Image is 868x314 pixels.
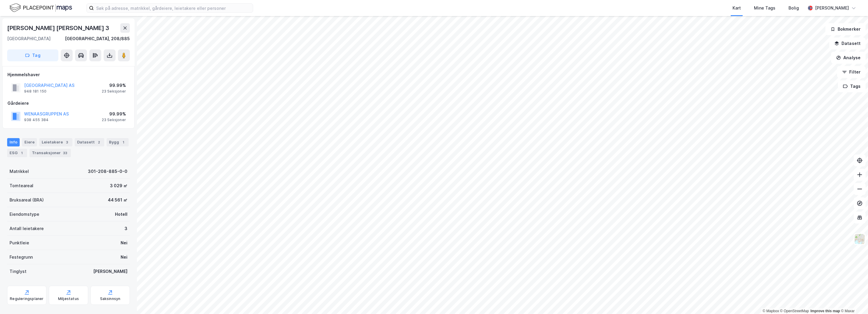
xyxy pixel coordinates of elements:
[110,182,127,189] div: 3 029 ㎡
[7,35,51,42] div: [GEOGRAPHIC_DATA]
[29,149,71,157] div: Transaksjoner
[763,309,779,313] a: Mapbox
[124,225,127,232] div: 3
[838,285,868,314] iframe: Chat Widget
[10,239,29,246] div: Punktleie
[96,139,102,145] div: 2
[7,23,110,33] div: [PERSON_NAME] [PERSON_NAME] 3
[64,139,70,145] div: 3
[7,49,58,61] button: Tag
[10,3,72,13] img: logo.f888ab2527a4732fd821a326f86c7f29.svg
[7,71,130,78] div: Hjemmelshaver
[837,66,866,78] button: Filter
[811,309,840,313] a: Improve this map
[121,239,127,246] div: Nei
[65,35,130,42] div: [GEOGRAPHIC_DATA], 208/885
[19,150,25,156] div: 1
[829,38,866,49] button: Datasett
[22,138,37,146] div: Eiere
[88,168,127,175] div: 301-208-885-0-0
[10,225,44,232] div: Antall leietakere
[120,139,126,145] div: 1
[24,89,46,94] div: 948 181 150
[108,196,127,204] div: 44 561 ㎡
[788,4,799,12] div: Bolig
[7,100,130,107] div: Gårdeiere
[10,196,44,204] div: Bruksareal (BRA)
[831,52,866,64] button: Analyse
[825,23,866,35] button: Bokmerker
[10,296,43,301] div: Reguleringsplaner
[10,182,33,189] div: Tomteareal
[780,309,809,313] a: OpenStreetMap
[24,118,49,122] div: 938 455 384
[854,233,865,245] img: Z
[7,149,27,157] div: ESG
[62,150,68,156] div: 33
[10,254,33,261] div: Festegrunn
[754,4,775,12] div: Mine Tags
[94,4,253,13] input: Søk på adresse, matrikkel, gårdeiere, leietakere eller personer
[115,211,127,218] div: Hotell
[39,138,72,146] div: Leietakere
[75,138,104,146] div: Datasett
[10,268,27,275] div: Tinglyst
[100,296,121,301] div: Saksinnsyn
[58,296,79,301] div: Miljøstatus
[10,211,39,218] div: Eiendomstype
[102,110,126,118] div: 99.99%
[7,138,20,146] div: Info
[815,4,849,12] div: [PERSON_NAME]
[733,4,741,12] div: Kart
[93,268,127,275] div: [PERSON_NAME]
[102,118,126,122] div: 23 Seksjoner
[102,89,126,94] div: 23 Seksjoner
[121,254,127,261] div: Nei
[102,82,126,89] div: 99.99%
[107,138,129,146] div: Bygg
[10,168,29,175] div: Matrikkel
[838,80,866,92] button: Tags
